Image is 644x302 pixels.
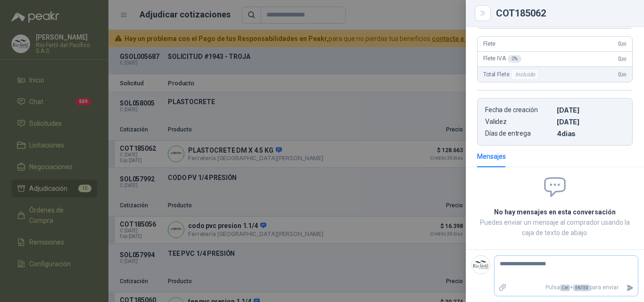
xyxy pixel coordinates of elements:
h2: No hay mensajes en esta conversación [477,207,633,217]
button: Enviar [622,279,638,296]
p: Puedes enviar un mensaje al comprador usando la caja de texto de abajo. [477,217,633,238]
span: 0 [618,41,627,47]
img: Company Logo [472,256,490,274]
p: 4 dias [557,130,625,138]
span: Total Flete [483,69,541,80]
span: ,00 [621,72,627,77]
label: Adjuntar archivos [495,279,511,296]
button: Close [477,8,488,19]
span: ENTER [573,285,590,291]
span: Flete [483,41,495,47]
p: Días de entrega [485,130,553,138]
p: Fecha de creación [485,106,553,114]
div: Mensajes [477,151,506,162]
div: COT185062 [496,8,633,18]
div: 0 % [508,55,521,63]
p: Validez [485,118,553,126]
p: [DATE] [557,106,625,114]
p: [DATE] [557,118,625,126]
p: Pulsa + para enviar [511,279,623,296]
span: Flete IVA [483,55,521,63]
span: 0 [618,56,627,62]
div: Incluido [511,69,539,80]
span: ,00 [621,57,627,62]
span: 0 [618,71,627,78]
span: ,00 [621,41,627,47]
span: Ctrl [560,285,570,291]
